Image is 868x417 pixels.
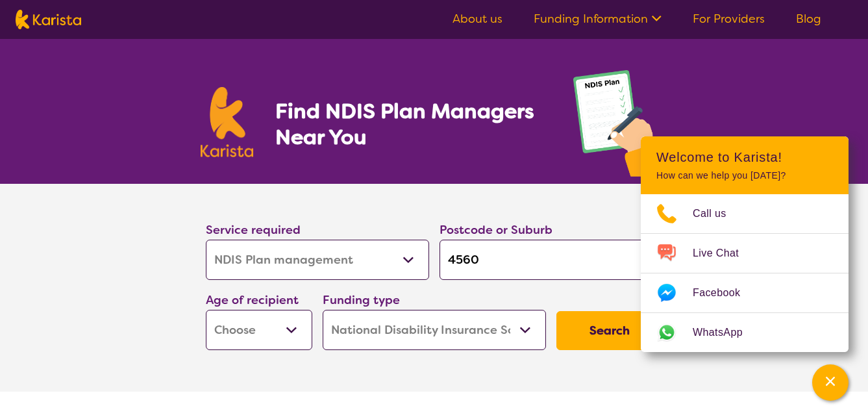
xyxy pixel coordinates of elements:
[641,136,849,352] div: Channel Menu
[206,222,301,238] label: Service required
[556,311,663,350] button: Search
[440,240,663,280] input: Type
[440,222,552,238] label: Postcode or Suburb
[206,292,299,308] label: Age of recipient
[453,11,502,27] a: About us
[275,98,547,150] h1: Find NDIS Plan Managers Near You
[656,149,833,165] h2: Welcome to Karista!
[812,364,849,401] button: Channel Menu
[16,10,81,29] img: Karista logo
[693,323,758,342] span: WhatsApp
[693,204,742,223] span: Call us
[201,87,254,157] img: Karista logo
[693,11,765,27] a: For Providers
[693,244,754,263] span: Live Chat
[641,194,849,352] ul: Choose channel
[534,11,662,27] a: Funding Information
[656,170,833,181] p: How can we help you [DATE]?
[796,11,821,27] a: Blog
[323,292,400,308] label: Funding type
[573,70,668,184] img: plan-management
[693,283,756,303] span: Facebook
[641,313,849,352] a: Web link opens in a new tab.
